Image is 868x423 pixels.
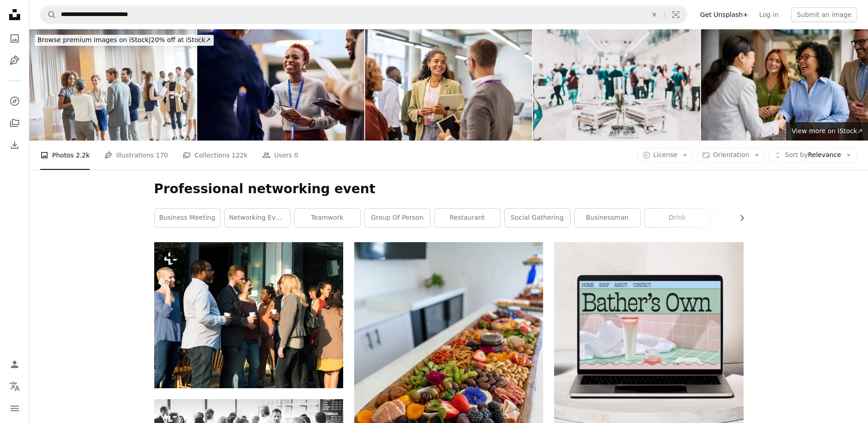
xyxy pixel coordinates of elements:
[5,92,24,110] a: Explore
[713,151,749,158] span: Orientation
[154,181,744,197] h1: Professional networking event
[295,209,360,227] a: teamwork
[575,209,640,227] a: businessman
[38,36,211,43] span: 20% off at iStock ↗
[365,209,430,227] a: group of person
[183,141,248,170] a: Collections 122k
[645,209,710,227] a: drink
[785,151,841,160] span: Relevance
[38,36,151,43] span: Browse premium images on iStock |
[665,6,687,23] button: Visual search
[754,7,784,22] a: Log in
[156,150,168,160] span: 170
[644,6,664,23] button: Clear
[154,311,343,319] a: Party People Communication Talking Happiness Concept
[365,29,532,141] img: Diverse business people talking at the seminar
[653,151,678,158] span: License
[5,377,24,396] button: Language
[154,242,343,388] img: Party People Communication Talking Happiness Concept
[697,148,765,163] button: Orientation
[29,29,219,51] a: Browse premium images on iStock|20% off at iStock↗
[197,29,364,141] img: Networking at a Business Conference
[533,29,700,141] img: Blured image of businesspeople at coffee break at conference meeting.
[637,148,694,163] button: License
[733,209,744,227] button: scroll list to the right
[41,6,56,23] button: Search Unsplash
[701,29,868,141] img: Diverse Business Colleagues Shaking Hands in a Modern Office
[435,209,500,227] a: restaurant
[791,7,857,22] button: Submit an image
[695,7,754,22] a: Get Unsplash+
[505,209,570,227] a: social gathering
[262,141,298,170] a: Users 0
[5,29,24,48] a: Photos
[294,150,298,160] span: 0
[769,148,857,163] button: Sort byRelevance
[40,5,687,24] form: Find visuals sitewide
[715,209,780,227] a: person
[354,380,543,388] a: A large charcuterie board filled with delicious food.
[5,399,24,418] button: Menu
[5,355,24,374] a: Log in / Sign up
[104,141,168,170] a: Illustrations 170
[155,209,220,227] a: business meeting
[5,136,24,154] a: Download History
[29,29,196,141] img: Group of business people standing in hall, smiling and talking together
[785,151,808,158] span: Sort by
[792,127,863,135] span: View more on iStock ↗
[225,209,290,227] a: networking event
[232,150,248,160] span: 122k
[786,122,868,141] a: View more on iStock↗
[5,114,24,132] a: Collections
[5,51,24,70] a: Illustrations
